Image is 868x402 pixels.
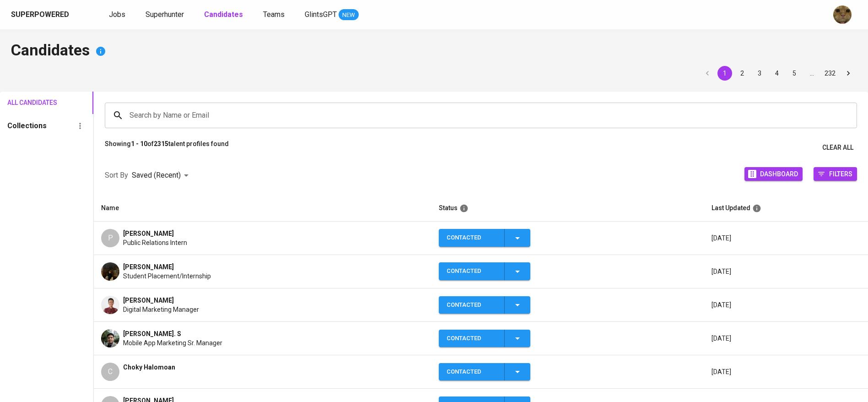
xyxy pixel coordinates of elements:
[712,300,861,310] p: [DATE]
[101,363,119,381] div: C
[11,10,69,20] div: Superpowered
[439,262,530,280] button: Contacted
[146,10,184,19] span: Superhunter
[431,195,704,222] th: Status
[447,363,497,381] div: Contacted
[804,69,819,78] div: …
[447,262,497,280] div: Contacted
[109,9,127,21] a: Jobs
[787,66,802,81] button: Go to page 5
[146,9,186,21] a: Superhunter
[439,330,530,348] button: Contacted
[735,66,749,81] button: Go to page 2
[305,9,359,21] a: GlintsGPT NEW
[123,305,199,314] span: Digital Marketing Manager
[829,168,852,180] span: Filters
[101,229,119,247] div: P
[752,66,767,81] button: Go to page 3
[7,120,47,132] h6: Collections
[11,40,857,62] h4: Candidates
[841,66,856,81] button: Go to next page
[101,262,119,281] img: 387e618938e8dea04a183191bfba5f25.jpg
[819,139,857,156] button: Clear All
[704,195,868,222] th: Last Updated
[131,140,147,147] b: 1 - 10
[339,11,359,20] span: NEW
[101,329,119,348] img: 0d143dc94abbfe31ac1e293b46ea79ab.jpg
[305,10,337,19] span: GlintsGPT
[11,8,83,22] a: Superpoweredapp logo
[7,97,46,109] span: All Candidates
[439,296,530,314] button: Contacted
[717,66,732,81] button: page 1
[132,170,181,181] p: Saved (Recent)
[447,229,497,247] div: Contacted
[439,229,530,247] button: Contacted
[814,167,857,181] button: Filters
[263,9,286,21] a: Teams
[712,267,861,276] p: [DATE]
[123,296,174,305] span: [PERSON_NAME]
[94,195,431,222] th: Name
[447,296,497,314] div: Contacted
[744,167,803,181] button: Dashboard
[154,140,168,147] b: 2315
[699,66,857,81] nav: pagination navigation
[123,338,222,348] span: Mobile App Marketing Sr. Manager
[109,10,125,19] span: Jobs
[439,363,530,381] button: Contacted
[123,363,175,372] span: Choky Halomoan
[822,142,853,153] span: Clear All
[123,229,174,238] span: [PERSON_NAME]
[204,10,243,19] b: Candidates
[760,168,798,180] span: Dashboard
[132,167,192,184] div: Saved (Recent)
[822,66,838,81] button: Go to page 232
[712,367,861,376] p: [DATE]
[712,234,861,243] p: [DATE]
[204,9,245,21] a: Candidates
[712,334,861,343] p: [DATE]
[123,272,211,281] span: Student Placement/Internship
[123,329,181,338] span: [PERSON_NAME]. S
[123,262,174,272] span: [PERSON_NAME]
[123,238,187,247] span: Public Relations Intern
[105,139,229,156] p: Showing of talent profiles found
[71,8,83,22] img: app logo
[105,170,128,181] p: Sort By
[770,66,784,81] button: Go to page 4
[263,10,285,19] span: Teams
[101,296,119,314] img: 5bf9464110da20b8c80a28afc574dd22.jpg
[833,5,852,24] img: ec6c0910-f960-4a00-a8f8-c5744e41279e.jpg
[447,330,497,348] div: Contacted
